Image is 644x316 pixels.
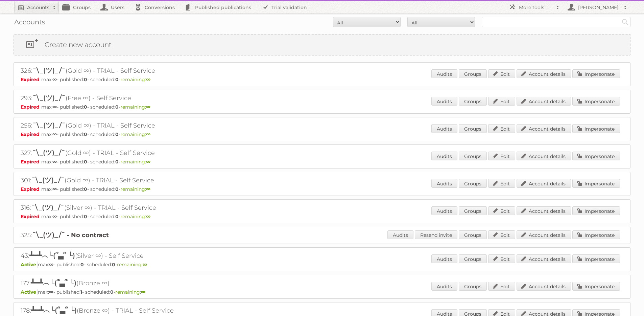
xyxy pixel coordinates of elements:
a: Edit [488,124,515,133]
span: remaining: [117,262,147,268]
span: Expired [21,104,41,110]
span: remaining: [115,289,145,295]
h2: 178: (Bronze ∞) - TRIAL - Self Service [21,306,257,316]
input: Search [620,17,630,27]
a: Account details [517,230,571,239]
p: max: - published: - scheduled: - [21,131,623,137]
h2: [PERSON_NAME] [576,4,620,11]
a: Account details [517,152,571,160]
a: Edit [488,282,515,291]
a: Impersonate [572,97,620,106]
p: max: - published: - scheduled: - [21,186,623,192]
h2: 256: (Gold ∞) - TRIAL - Self Service [21,121,257,131]
strong: 0 [115,186,119,192]
h2: 327: (Gold ∞) - TRIAL - Self Service [21,148,257,158]
span: Active [21,289,38,295]
h2: 326: (Gold ∞) - TRIAL - Self Service [21,66,257,76]
strong: 0 [115,76,119,83]
a: Groups [459,254,487,263]
a: Groups [459,152,487,160]
h2: 177: (Bronze ∞) [21,278,257,288]
a: Account details [517,124,571,133]
span: ¯\_(ツ)_/¯ [32,149,65,157]
a: Impersonate [572,254,620,263]
h2: 316: (Silver ∞) - TRIAL - Self Service [21,203,257,213]
span: remaining: [120,131,150,137]
a: Groups [459,230,487,239]
strong: ∞ [146,159,150,165]
span: ¯\_(ツ)_/¯ [31,203,64,211]
a: Groups [459,206,487,215]
a: Impersonate [572,124,620,133]
span: ¯\_(ツ)_/¯ [32,121,66,129]
strong: 0 [84,76,87,83]
a: Create new account [14,35,630,55]
strong: 0 [80,262,84,268]
span: remaining: [120,76,150,83]
strong: ∞ [52,76,57,83]
a: Trial validation [258,1,314,14]
h2: 301: (Gold ∞) - TRIAL - Self Service [21,176,257,185]
strong: 0 [112,262,115,268]
a: Resend invite [415,230,457,239]
a: Account details [517,69,571,78]
strong: 0 [84,213,87,220]
a: Edit [488,230,515,239]
a: Groups [459,179,487,188]
strong: 0 [115,159,119,165]
a: 325:¯\_(ツ)_/¯ - No contract [21,231,109,239]
a: Edit [488,254,515,263]
a: Groups [459,97,487,106]
strong: ∞ [52,213,57,220]
p: max: - published: - scheduled: - [21,213,623,220]
p: max: - published: - scheduled: - [21,76,623,83]
span: ┻━┻︵└(՞▃՞ └) [29,251,75,259]
a: Impersonate [572,282,620,291]
strong: 0 [110,289,114,295]
strong: ∞ [146,131,150,137]
strong: 0 [84,159,87,165]
a: Groups [459,124,487,133]
span: Expired [21,159,41,165]
strong: ∞ [146,213,150,220]
a: Impersonate [572,179,620,188]
a: Impersonate [572,230,620,239]
span: remaining: [120,186,150,192]
strong: 0 [84,104,87,110]
a: Audits [431,124,457,133]
a: Users [97,1,131,14]
span: Expired [21,131,41,137]
a: Published publications [182,1,258,14]
a: Accounts [14,1,59,14]
a: Account details [517,282,571,291]
a: More tools [505,1,563,14]
a: Edit [488,206,515,215]
p: max: - published: - scheduled: - [21,262,623,268]
strong: - No contract [67,231,109,239]
a: Account details [517,254,571,263]
span: Expired [21,186,41,192]
h2: More tools [519,4,553,11]
a: Audits [431,254,457,263]
a: Audits [387,230,413,239]
strong: ∞ [146,76,150,83]
a: Groups [459,282,487,291]
h2: 293: (Free ∞) - Self Service [21,93,257,103]
span: ¯\_(ツ)_/¯ [32,231,65,239]
p: max: - published: - scheduled: - [21,289,623,295]
span: ¯\_(ツ)_/¯ [31,176,65,184]
a: Impersonate [572,206,620,215]
span: remaining: [120,213,150,220]
strong: 0 [84,131,87,137]
strong: 0 [115,131,119,137]
a: Audits [431,179,457,188]
strong: ∞ [146,104,150,110]
h2: 43: (Silver ∞) - Self Service [21,251,257,261]
a: Audits [431,152,457,160]
p: max: - published: - scheduled: - [21,159,623,165]
a: Account details [517,179,571,188]
a: Edit [488,69,515,78]
strong: ∞ [52,104,57,110]
strong: 1 [80,289,82,295]
a: Impersonate [572,69,620,78]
